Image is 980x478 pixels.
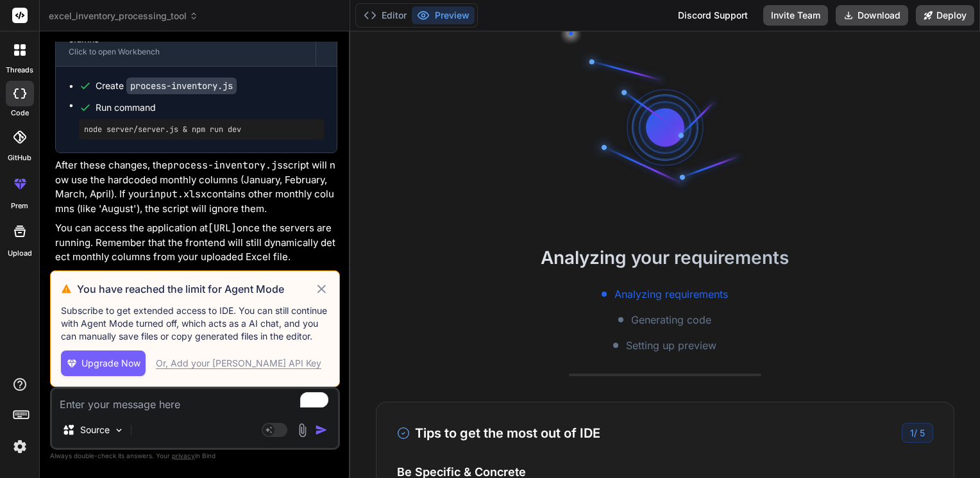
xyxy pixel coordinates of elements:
p: Source [80,424,110,436]
span: Setting up preview [626,338,716,353]
code: [URL] [208,222,237,235]
button: Preview [412,6,475,24]
p: You can access the application at once the servers are running. Remember that the frontend will s... [55,221,337,265]
code: process-inventory.js [126,78,237,94]
span: excel_inventory_processing_tool [49,10,198,22]
p: Always double-check its answers. Your in Bind [50,450,340,462]
label: code [11,108,29,119]
div: / [902,423,933,443]
span: Generating code [631,312,711,327]
span: Upgrade Now [81,357,140,370]
h3: You have reached the limit for Agent Mode [77,281,314,297]
button: Deploy [916,5,974,26]
div: Click to open Workbench [69,47,303,57]
h3: Tips to get the most out of IDE [397,424,600,443]
button: Invite Team [763,5,828,26]
span: 1 [910,427,914,438]
textarea: To enrich screen reader interactions, please activate Accessibility in Grammarly extension settings [52,389,338,412]
span: 5 [920,427,925,438]
span: Analyzing requirements [614,286,728,302]
p: After these changes, the script will now use the hardcoded monthly columns (January, February, Ma... [55,158,337,216]
div: Or, Add your [PERSON_NAME] API Key [156,357,321,370]
img: settings [9,436,31,457]
label: prem [11,201,28,211]
pre: node server/server.js & npm run dev [84,124,319,135]
button: Editor [359,6,412,24]
label: GitHub [8,152,31,163]
label: threads [6,65,33,76]
label: Upload [8,248,32,259]
code: input.xlsx [149,188,207,201]
div: Discord Support [670,5,756,26]
p: Subscribe to get extended access to IDE. You can still continue with Agent Mode turned off, which... [61,304,329,343]
button: Download [836,5,908,26]
h2: Analyzing your requirements [350,244,980,271]
img: attachment [295,423,310,438]
img: Pick Models [114,425,124,436]
span: privacy [172,452,195,459]
img: icon [315,424,328,436]
span: Run command [96,101,324,114]
button: Upgrade Now [61,350,146,376]
code: process-inventory.js [167,159,283,172]
div: Create [96,79,237,92]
